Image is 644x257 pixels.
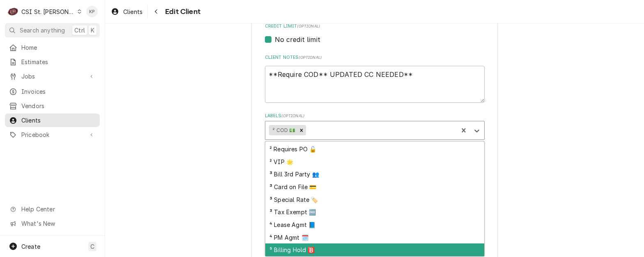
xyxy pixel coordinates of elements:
[149,5,163,18] button: Navigate back
[265,168,484,181] div: ³ Bill 3rd Party 👥
[74,26,85,35] span: Ctrl
[265,181,484,193] div: ³ Card on File 💳
[265,143,484,155] div: ² Requires PO 🔓
[265,113,485,119] label: Labels
[21,72,83,81] span: Jobs
[5,69,100,83] a: Go to Jobs
[265,243,484,256] div: ⁵ Billing Hold 🅱️
[21,205,95,213] span: Help Center
[5,128,100,141] a: Go to Pricebook
[108,5,146,19] a: Clients
[5,41,100,54] a: Home
[265,54,485,102] div: Client Notes
[281,113,304,118] span: ( optional )
[297,125,306,136] div: Remove ² COD 💵
[265,193,484,206] div: ³ Special Rate 🏷️
[123,7,143,16] span: Clients
[7,6,19,17] div: C
[265,231,484,244] div: ⁴ PM Agmt 🗓️
[21,102,96,110] span: Vendors
[21,7,75,16] div: CSI St. [PERSON_NAME]
[21,43,96,52] span: Home
[21,243,40,250] span: Create
[265,206,484,218] div: ³ Tax Exempt 🆓
[265,113,485,139] div: Labels
[20,26,65,35] span: Search anything
[86,6,98,17] div: Kym Parson's Avatar
[5,55,100,69] a: Estimates
[5,202,100,216] a: Go to Help Center
[21,130,83,139] span: Pricebook
[5,23,100,37] button: Search anythingCtrlK
[7,6,19,17] div: CSI St. Louis's Avatar
[265,66,485,103] textarea: **Require COD** UPDATED CC NEEDED**
[299,55,322,60] span: ( optional )
[21,116,96,125] span: Clients
[21,58,96,66] span: Estimates
[21,219,95,228] span: What's New
[5,113,100,127] a: Clients
[275,35,320,44] label: No credit limit
[5,99,100,113] a: Vendors
[5,217,100,230] a: Go to What's New
[91,26,94,35] span: K
[265,54,485,61] label: Client Notes
[163,6,200,17] span: Edit Client
[90,242,94,251] span: C
[265,23,485,30] label: Credit Limit
[269,125,297,136] div: ² COD 💵
[5,85,100,98] a: Invoices
[297,24,320,28] span: (optional)
[21,87,96,96] span: Invoices
[265,155,484,168] div: ² VIP 🌟
[265,23,485,44] div: Credit Limit
[265,218,484,231] div: ⁴ Lease Agmt 📘
[86,6,98,17] div: KP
